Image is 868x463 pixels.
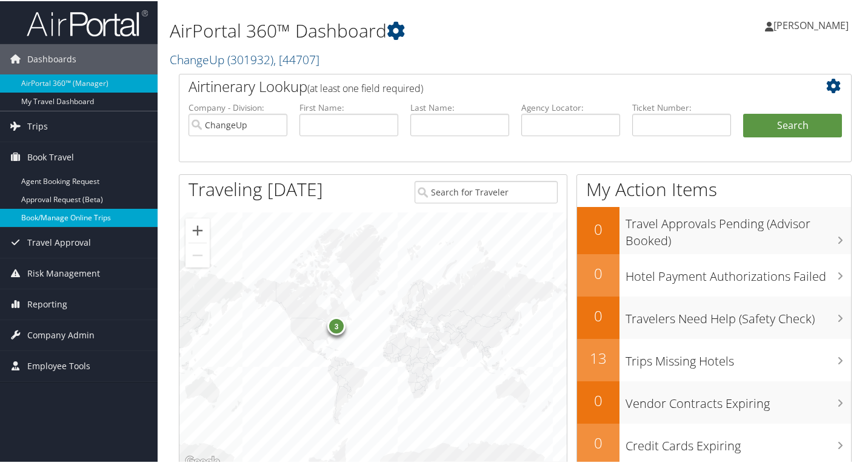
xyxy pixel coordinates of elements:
button: Search [743,113,842,137]
span: Risk Management [27,257,100,287]
a: 0Hotel Payment Authorizations Failed [577,253,851,295]
h2: 0 [577,432,619,452]
span: Company Admin [27,319,95,349]
h2: Airtinerary Lookup [189,75,786,96]
h3: Hotel Payment Authorizations Failed [626,261,851,284]
a: [PERSON_NAME] [765,6,861,42]
div: 3 [327,316,346,334]
span: Employee Tools [27,350,90,380]
h3: Travelers Need Help (Safety Check) [626,303,851,326]
h2: 0 [577,218,619,238]
span: Trips [27,110,48,140]
input: Search for Traveler [415,180,558,202]
label: Company - Division: [189,100,287,113]
button: Zoom out [185,242,210,266]
a: 13Trips Missing Hotels [577,338,851,380]
label: First Name: [299,100,398,113]
label: Last Name: [410,100,509,113]
span: Dashboards [27,43,76,73]
h1: Traveling [DATE] [189,176,323,201]
span: Reporting [27,288,67,318]
h3: Credit Cards Expiring [626,430,851,453]
a: ChangeUp [170,50,319,67]
a: 0Travelers Need Help (Safety Check) [577,295,851,338]
h3: Trips Missing Hotels [626,346,851,369]
label: Ticket Number: [632,100,731,113]
span: ( 301932 ) [227,50,273,67]
button: Zoom in [185,217,210,241]
h1: My Action Items [577,176,851,201]
a: 0Travel Approvals Pending (Advisor Booked) [577,206,851,252]
a: 0Vendor Contracts Expiring [577,380,851,422]
h1: AirPortal 360™ Dashboard [170,17,630,42]
h2: 0 [577,262,619,283]
h3: Vendor Contracts Expiring [626,388,851,411]
span: , [ 44707 ] [273,50,319,67]
label: Agency Locator: [521,100,620,113]
span: (at least one field required) [307,80,423,94]
span: Travel Approval [27,226,91,257]
h2: 0 [577,389,619,410]
h3: Travel Approvals Pending (Advisor Booked) [626,208,851,248]
h2: 0 [577,304,619,325]
span: [PERSON_NAME] [773,18,849,31]
img: airportal-logo.png [27,8,148,36]
span: Book Travel [27,141,74,171]
h2: 13 [577,347,619,367]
